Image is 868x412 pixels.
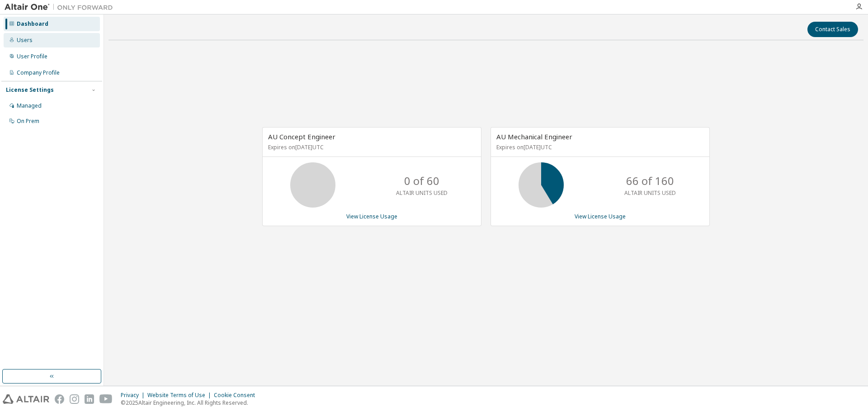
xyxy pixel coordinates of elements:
[214,392,260,399] div: Cookie Consent
[85,394,94,404] img: linkedin.svg
[268,132,335,141] span: AU Concept Engineer
[624,189,676,197] p: ALTAIR UNITS USED
[17,53,47,60] div: User Profile
[70,394,79,404] img: instagram.svg
[268,143,473,151] p: Expires on [DATE] UTC
[17,102,42,109] div: Managed
[17,118,39,125] div: On Prem
[396,189,448,197] p: ALTAIR UNITS USED
[147,392,214,399] div: Website Terms of Use
[496,132,572,141] span: AU Mechanical Engineer
[121,392,147,399] div: Privacy
[99,394,113,404] img: youtube.svg
[121,399,260,407] p: © 2025 Altair Engineering, Inc. All Rights Reserved.
[6,86,54,94] div: License Settings
[17,37,33,44] div: Users
[55,394,64,404] img: facebook.svg
[575,213,626,220] a: View License Usage
[807,22,858,37] button: Contact Sales
[626,173,674,189] p: 66 of 160
[3,394,49,404] img: altair_logo.svg
[5,3,118,12] img: Altair One
[404,173,439,189] p: 0 of 60
[17,69,60,76] div: Company Profile
[496,143,702,151] p: Expires on [DATE] UTC
[346,213,397,220] a: View License Usage
[17,20,48,28] div: Dashboard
